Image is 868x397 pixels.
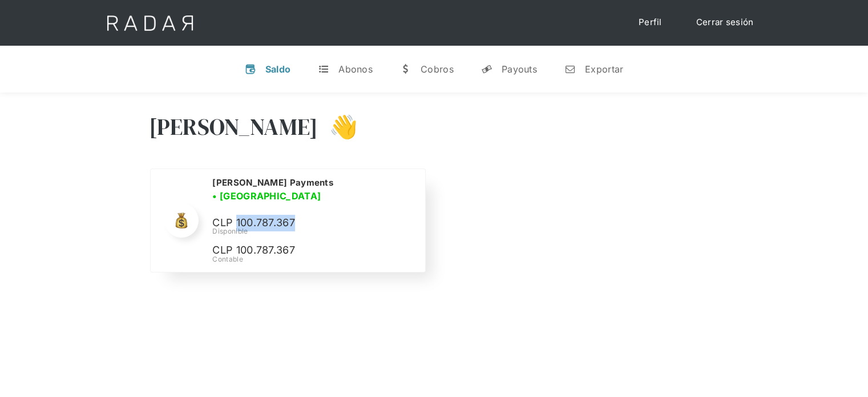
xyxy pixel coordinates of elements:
a: Cerrar sesión [685,11,765,34]
div: t [318,63,329,75]
div: w [400,63,411,75]
a: Perfil [627,11,673,34]
div: Abonos [338,63,373,75]
h3: [PERSON_NAME] [149,113,318,141]
div: Saldo [265,63,291,75]
div: n [564,63,576,75]
div: Payouts [502,63,537,75]
h3: 👋 [318,113,358,141]
h2: [PERSON_NAME] Payments [212,177,333,189]
div: v [245,63,256,75]
div: Disponible [212,226,411,236]
div: y [481,63,492,75]
div: Exportar [585,63,623,75]
p: CLP 100.787.367 [212,215,383,231]
div: Cobros [421,63,454,75]
p: CLP 100.787.367 [212,242,383,259]
h3: • [GEOGRAPHIC_DATA] [212,189,321,203]
div: Contable [212,254,411,264]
